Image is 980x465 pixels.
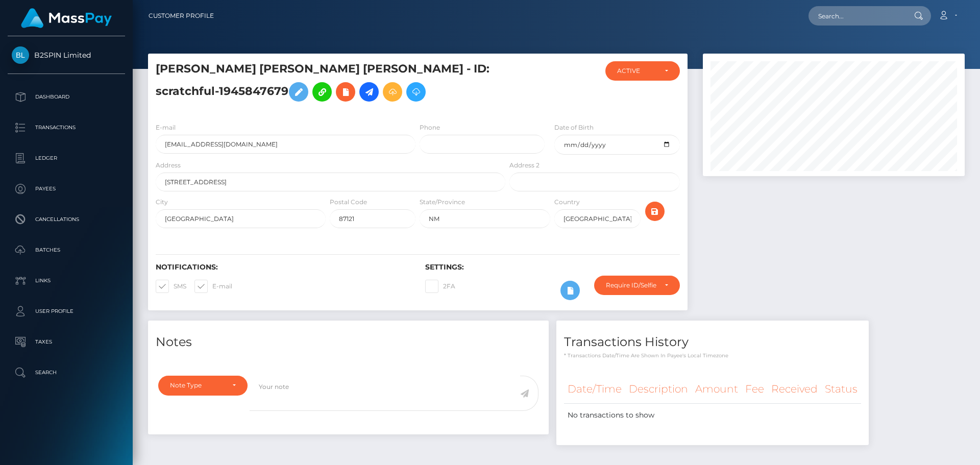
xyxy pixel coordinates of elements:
th: Amount [692,375,742,403]
label: Address [156,161,181,170]
a: Dashboard [8,84,125,110]
p: Ledger [12,151,121,166]
a: Batches [8,237,125,263]
p: User Profile [12,304,121,319]
img: B2SPIN Limited [12,46,29,64]
h4: Transactions History [564,333,861,351]
a: Search [8,360,125,385]
p: Taxes [12,334,121,350]
button: Require ID/Selfie Verification [594,276,680,295]
label: Postal Code [330,198,367,207]
label: 2FA [425,280,455,293]
a: Initiate Payout [359,82,379,102]
h6: Notifications: [156,263,410,272]
span: B2SPIN Limited [8,51,125,60]
h5: [PERSON_NAME] [PERSON_NAME] [PERSON_NAME] - ID: scratchful-1945847679 [156,61,500,107]
p: Search [12,365,121,380]
img: MassPay Logo [21,8,112,28]
a: Ledger [8,145,125,171]
label: Date of Birth [554,123,594,132]
a: Taxes [8,329,125,355]
p: Batches [12,242,121,258]
a: Transactions [8,115,125,140]
label: SMS [156,280,186,293]
th: Description [625,375,692,403]
div: Note Type [170,381,224,389]
th: Status [821,375,861,403]
div: Require ID/Selfie Verification [606,281,656,289]
h6: Settings: [425,263,679,272]
label: E-mail [194,280,232,293]
button: Note Type [158,376,248,395]
p: Dashboard [12,89,121,105]
a: Payees [8,176,125,202]
th: Received [768,375,821,403]
label: City [156,198,168,207]
th: Fee [742,375,768,403]
p: Transactions [12,120,121,135]
a: Customer Profile [149,5,214,27]
p: Cancellations [12,212,121,227]
div: ACTIVE [617,67,656,75]
label: Phone [420,123,440,132]
label: Country [554,198,580,207]
p: Payees [12,181,121,197]
p: Links [12,273,121,288]
button: ACTIVE [605,61,680,81]
a: Cancellations [8,207,125,232]
a: Links [8,268,125,293]
label: E-mail [156,123,176,132]
th: Date/Time [564,375,625,403]
p: * Transactions date/time are shown in payee's local timezone [564,352,861,359]
label: State/Province [420,198,465,207]
h4: Notes [156,333,541,351]
input: Search... [808,6,904,26]
td: No transactions to show [564,403,861,427]
a: User Profile [8,299,125,324]
label: Address 2 [509,161,540,170]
